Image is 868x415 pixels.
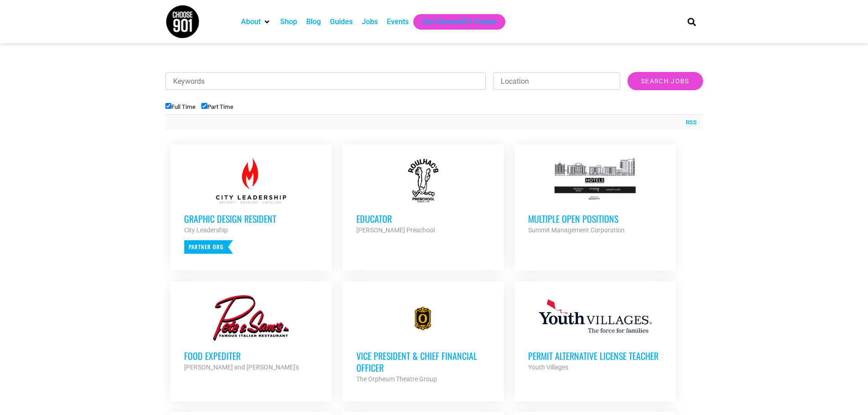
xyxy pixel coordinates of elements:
[184,364,299,371] strong: [PERSON_NAME] and [PERSON_NAME]'s
[241,16,261,27] a: About
[528,350,662,362] h3: Permit Alternative License Teacher
[343,282,504,398] a: Vice President & Chief Financial Officer The Orpheum Theatre Group
[493,72,620,90] input: Location
[280,16,297,27] a: Shop
[356,375,437,383] strong: The Orpheum Theatre Group
[236,14,276,30] div: About
[356,213,490,225] h3: Educator
[627,72,703,90] input: Search Jobs
[170,144,332,267] a: Graphic Design Resident City Leadership Partner Org
[165,103,171,109] input: Full Time
[528,213,662,225] h3: Multiple Open Positions
[236,14,672,30] nav: Main nav
[184,350,318,362] h3: Food Expediter
[514,144,676,249] a: Multiple Open Positions Summit Management Corporation
[528,364,568,371] strong: Youth Villages
[343,144,504,249] a: Educator [PERSON_NAME] Preschool
[387,16,409,27] a: Events
[684,14,699,29] div: Search
[184,240,233,254] p: Partner Org
[528,226,625,234] strong: Summit Management Corporation
[362,16,378,27] a: Jobs
[184,226,228,234] strong: City Leadership
[165,72,486,90] input: Keywords
[170,282,332,386] a: Food Expediter [PERSON_NAME] and [PERSON_NAME]'s
[681,118,697,127] a: RSS
[356,350,490,374] h3: Vice President & Chief Financial Officer
[514,282,676,386] a: Permit Alternative License Teacher Youth Villages
[306,16,321,27] a: Blog
[165,103,195,110] label: Full Time
[422,16,496,27] a: Get Choose901 Emails
[184,213,318,225] h3: Graphic Design Resident
[330,16,353,27] a: Guides
[201,103,207,109] input: Part Time
[201,103,233,110] label: Part Time
[356,226,435,234] strong: [PERSON_NAME] Preschool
